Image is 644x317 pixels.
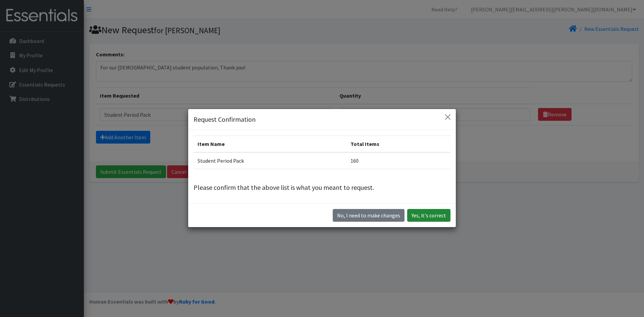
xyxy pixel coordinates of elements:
[194,152,346,169] td: Student Period Pack
[346,136,450,152] th: Total Items
[194,114,256,124] h5: Request Confirmation
[407,209,450,222] button: Yes, it's correct
[194,136,346,152] th: Item Name
[346,152,450,169] td: 160
[333,209,405,222] button: No I need to make changes
[442,112,453,122] button: Close
[194,182,450,193] p: Please confirm that the above list is what you meant to request.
